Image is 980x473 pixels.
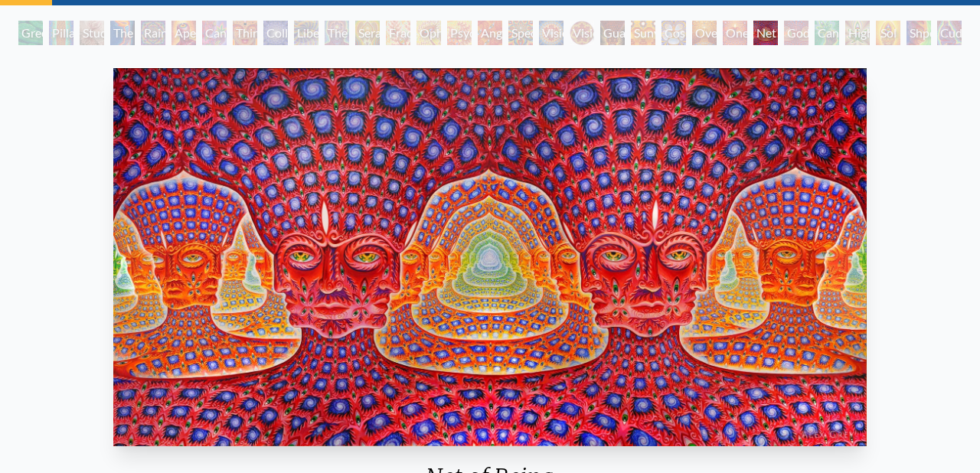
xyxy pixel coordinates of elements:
div: Seraphic Transport Docking on the Third Eye [355,21,380,45]
div: Fractal Eyes [386,21,410,45]
img: Net-of-Being-2021-Alex-Grey-watermarked.jpeg [113,68,867,446]
div: Cannafist [815,21,839,45]
div: Angel Skin [478,21,502,45]
div: The Torch [110,21,135,45]
div: Vision Crystal [539,21,563,45]
div: Cosmic Elf [661,21,686,45]
div: Vision Crystal Tondo [570,21,594,45]
div: Guardian of Infinite Vision [600,21,625,45]
div: Aperture [171,21,196,45]
div: Third Eye Tears of Joy [233,21,257,45]
div: Oversoul [692,21,717,45]
div: Sol Invictus [876,21,900,45]
div: The Seer [325,21,349,45]
div: Cuddle [937,21,962,45]
div: Rainbow Eye Ripple [141,21,165,45]
div: Pillar of Awareness [49,21,73,45]
div: Ophanic Eyelash [416,21,441,45]
div: Collective Vision [263,21,288,45]
div: Sunyata [631,21,655,45]
div: Liberation Through Seeing [294,21,318,45]
div: Godself [784,21,808,45]
div: Net of Being [753,21,778,45]
div: Shpongled [906,21,931,45]
div: Psychomicrograph of a Fractal Paisley Cherub Feather Tip [447,21,472,45]
div: Spectral Lotus [508,21,533,45]
div: Green Hand [18,21,43,45]
div: Study for the Great Turn [80,21,104,45]
div: Cannabis Sutra [202,21,227,45]
div: Higher Vision [845,21,870,45]
div: One [723,21,747,45]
